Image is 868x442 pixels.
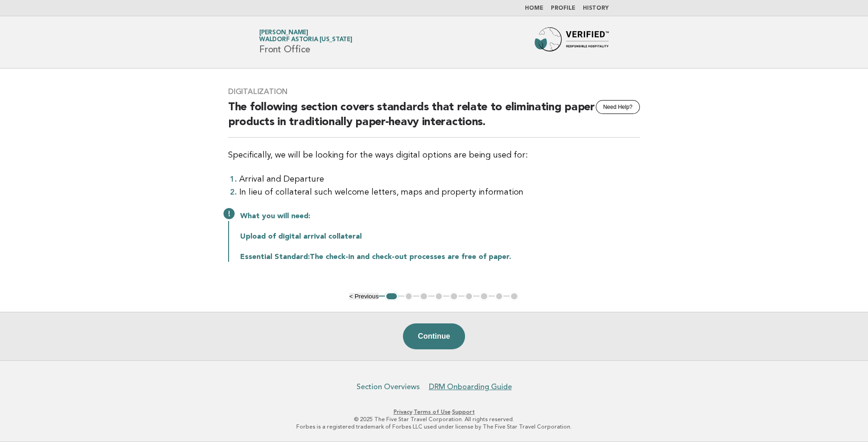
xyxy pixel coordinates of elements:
[240,213,310,220] strong: What you will need:
[240,253,640,262] p: The check-in and check-out processes are free of paper.
[349,293,378,300] button: < Previous
[228,149,640,162] p: Specifically, we will be looking for the ways digital options are being used for:
[535,27,609,57] img: Forbes Travel Guide
[259,30,352,43] a: [PERSON_NAME]Waldorf Astoria [US_STATE]
[240,253,310,261] strong: Essential Standard:
[414,409,451,415] a: Terms of Use
[551,6,575,11] a: Profile
[259,30,352,54] h1: Front Office
[525,6,543,11] a: Home
[240,232,640,241] p: Upload of digital arrival collateral
[596,100,640,114] button: Need Help?
[239,173,640,186] li: Arrival and Departure
[228,87,640,96] h3: Digitalization
[239,186,640,199] li: In lieu of collateral such welcome letters, maps and property information
[385,292,398,301] button: 1
[452,409,475,415] a: Support
[259,37,352,43] span: Waldorf Astoria [US_STATE]
[150,408,718,416] p: · ·
[150,416,718,423] p: © 2025 The Five Star Travel Corporation. All rights reserved.
[228,100,640,138] h2: The following section covers standards that relate to eliminating paper products in traditionally...
[429,382,512,391] a: DRM Onboarding Guide
[150,423,718,430] p: Forbes is a registered trademark of Forbes LLC used under license by The Five Star Travel Corpora...
[583,6,609,11] a: History
[403,323,465,349] button: Continue
[394,409,412,415] a: Privacy
[357,382,420,391] a: Section Overviews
